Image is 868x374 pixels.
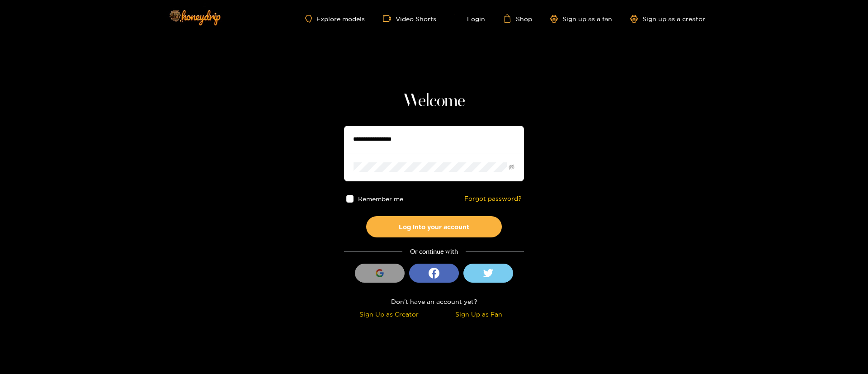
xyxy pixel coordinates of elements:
a: Video Shorts [383,14,436,23]
div: Don't have an account yet? [344,296,524,307]
button: Log into your account [366,216,502,237]
div: Or continue with [344,246,524,257]
a: Shop [503,14,532,23]
div: Sign Up as Fan [436,309,522,319]
h1: Welcome [344,90,524,112]
span: Remember me [359,195,404,202]
a: Explore models [305,15,365,23]
span: video-camera [383,14,396,23]
span: eye-invisible [509,164,514,170]
a: Forgot password? [464,195,522,203]
a: Sign up as a fan [550,15,612,23]
a: Login [454,14,485,23]
div: Sign Up as Creator [346,309,432,319]
a: Sign up as a creator [630,15,705,23]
